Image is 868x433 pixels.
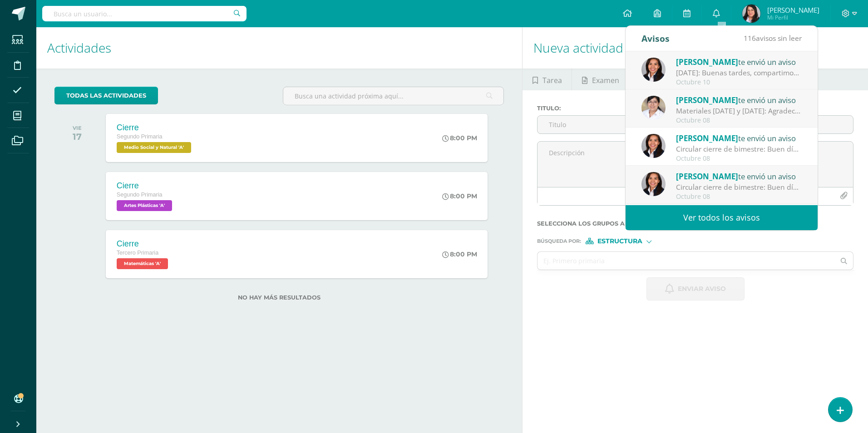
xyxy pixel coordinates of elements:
div: Octubre 08 [676,117,802,124]
div: Avisos [641,26,670,51]
img: a06024179dba9039476aa43df9e4b8c8.png [641,134,666,158]
span: Tercero Primaria [117,250,158,256]
span: Artes Plásticas 'A' [117,200,172,211]
span: [PERSON_NAME] [676,171,738,182]
div: VIE [73,125,82,131]
div: te envió un aviso [676,94,802,106]
label: No hay más resultados [54,294,504,301]
div: Octubre 10 [676,79,802,86]
label: Selecciona los grupos a enviar aviso : [537,220,853,227]
a: todas las Actividades [54,87,158,104]
a: Examen [572,69,629,90]
div: Cierre [117,123,193,133]
div: Circular cierre de bimestre: Buen día, estimados padres de familia. Les compartimos el horario de... [676,144,802,154]
div: Jueves 16 de octubre: Buenas tardes, compartimos información importante del jueves 16 de octubre.... [676,68,802,78]
div: 17 [73,131,82,142]
span: Segundo Primaria [117,192,163,198]
span: [PERSON_NAME] [676,133,738,143]
span: Medio Social y Natural 'A' [117,142,191,153]
input: Busca un usuario... [42,6,247,21]
img: 4074e4aec8af62734b518a95961417a1.png [641,96,666,120]
div: Cierre [117,239,170,249]
span: Segundo Primaria [117,133,163,140]
div: te envió un aviso [676,132,802,144]
div: 8:00 PM [442,134,477,142]
a: Tarea [523,69,572,90]
a: Ver todos los avisos [626,205,818,230]
input: Ej. Primero primaria [538,252,835,270]
label: Titulo : [537,105,853,112]
span: Búsqueda por : [537,239,581,244]
span: [PERSON_NAME] [676,95,738,105]
span: [PERSON_NAME] [767,5,819,15]
div: Materiales jueves 9 y viernes 10 de octubre: Agradecemos su apoyo. Coordinaciones de Nivel Primario [676,106,802,116]
div: Octubre 08 [676,155,802,162]
input: Busca una actividad próxima aquí... [283,87,503,105]
span: avisos sin leer [744,33,802,43]
input: Titulo [538,116,853,133]
span: Examen [592,69,619,91]
img: a06024179dba9039476aa43df9e4b8c8.png [641,58,666,82]
div: Cierre [117,181,174,191]
img: c13c807260b80c66525ee0a64c8e0972.png [742,5,760,23]
span: Matemáticas 'A' [117,258,168,269]
div: 8:00 PM [442,192,477,200]
button: Enviar aviso [646,277,745,300]
div: Circular cierre de bimestre: Buen día, estimados padres de familia. Les compartimos el horario de... [676,182,802,192]
span: Mi Perfil [767,14,819,21]
span: [PERSON_NAME] [676,57,738,67]
span: Tarea [542,69,562,91]
div: te envió un aviso [676,56,802,68]
div: te envió un aviso [676,170,802,182]
span: 116 [744,33,756,43]
span: Enviar aviso [678,278,726,300]
div: Octubre 08 [676,193,802,201]
img: a06024179dba9039476aa43df9e4b8c8.png [641,172,666,196]
div: 8:00 PM [442,250,477,258]
span: Estructura [597,239,642,244]
div: [object Object] [586,238,654,244]
h1: Nueva actividad [533,27,857,69]
h1: Actividades [47,27,511,69]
